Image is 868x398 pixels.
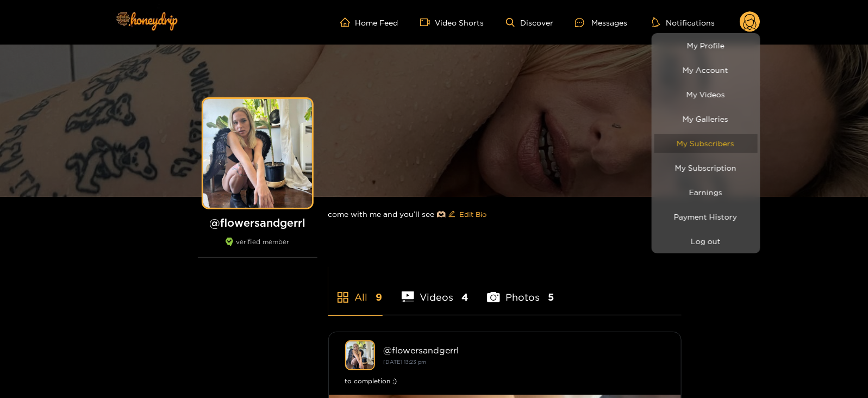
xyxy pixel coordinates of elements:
[654,85,758,104] a: My Videos
[654,183,758,202] a: Earnings
[654,207,758,226] a: Payment History
[654,232,758,251] button: Log out
[654,60,758,79] a: My Account
[654,134,758,153] a: My Subscribers
[654,158,758,177] a: My Subscription
[654,36,758,55] a: My Profile
[654,109,758,128] a: My Galleries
